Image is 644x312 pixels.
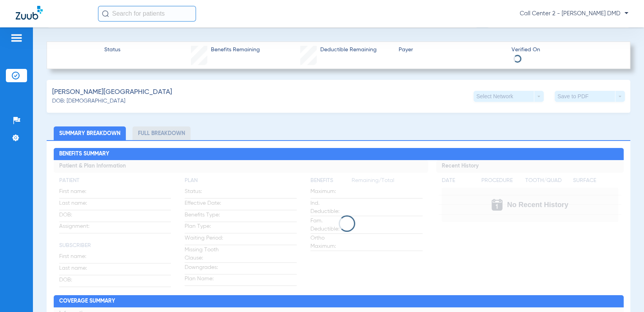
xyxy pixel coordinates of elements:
[132,126,190,140] li: Full Breakdown
[520,10,628,18] span: Call Center 2 - [PERSON_NAME] DMD
[104,46,120,54] span: Status
[512,46,618,54] span: Verified On
[54,148,624,161] h2: Benefits Summary
[605,274,644,312] iframe: Chat Widget
[98,6,196,22] input: Search for patients
[211,46,260,54] span: Benefits Remaining
[320,46,377,54] span: Deductible Remaining
[52,87,172,97] span: [PERSON_NAME][GEOGRAPHIC_DATA]
[10,33,23,43] img: hamburger-icon
[54,295,624,308] h2: Coverage Summary
[398,46,504,54] span: Payer
[16,6,43,20] img: Zuub Logo
[102,10,109,17] img: Search Icon
[52,97,125,105] span: DOB: [DEMOGRAPHIC_DATA]
[54,126,126,140] li: Summary Breakdown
